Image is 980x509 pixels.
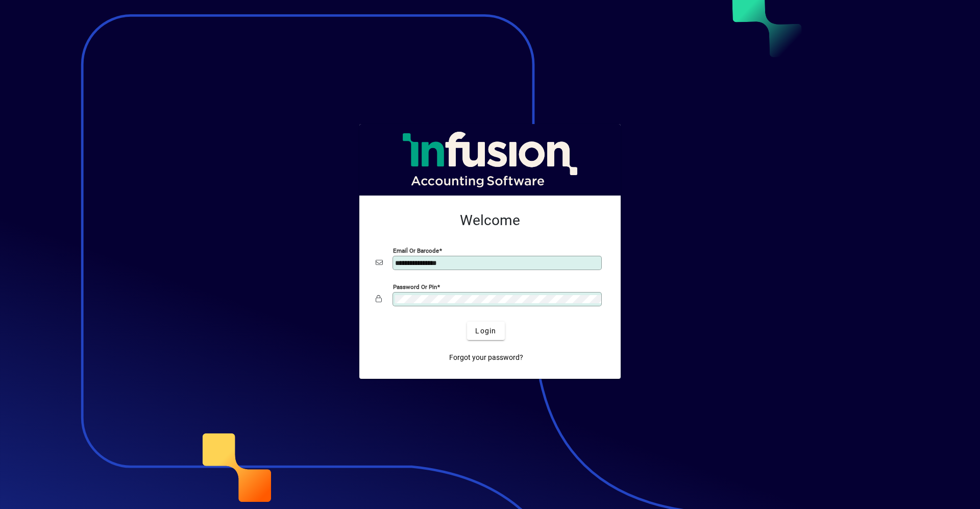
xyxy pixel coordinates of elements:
[393,247,439,254] mat-label: Email or Barcode
[376,212,604,229] h2: Welcome
[449,352,523,363] span: Forgot your password?
[467,322,504,340] button: Login
[393,283,437,290] mat-label: Password or Pin
[475,326,496,336] span: Login
[445,348,527,367] a: Forgot your password?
